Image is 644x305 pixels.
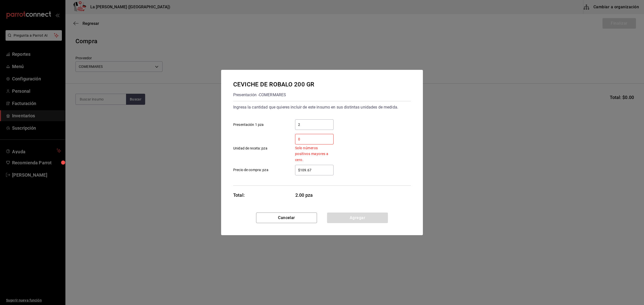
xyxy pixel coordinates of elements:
[233,91,314,99] div: Presentación - COMERMARES
[233,122,264,127] span: Presentación 1 pza
[233,103,411,111] div: Ingresa la cantidad que quieres incluir de este insumo en sus distintas unidades de medida.
[233,80,314,89] div: CEVICHE DE ROBALO 200 GR
[295,136,334,142] input: Solo números positivos mayores a cero.Unidad de receta: pza
[256,213,317,223] button: Cancelar
[295,192,334,198] span: 2.00 pza
[295,167,334,173] input: Precio de compra: pza
[295,145,334,163] p: Solo números positivos mayores a cero.
[233,167,268,173] span: Precio de compra: pza
[295,122,334,128] input: Presentación 1 pza
[233,192,245,198] div: Total:
[233,146,267,151] span: Unidad de receta: pza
